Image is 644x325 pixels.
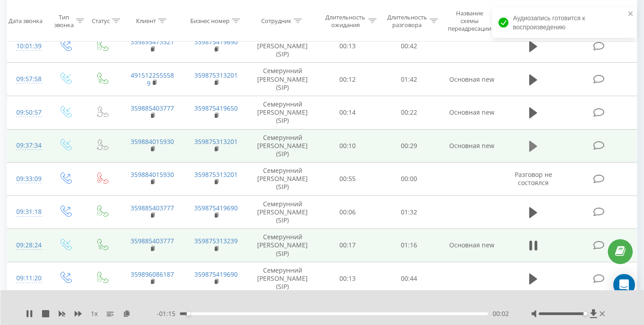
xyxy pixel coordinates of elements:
td: 00:17 [317,229,378,262]
div: 10:01:39 [16,37,38,55]
td: Семерунний [PERSON_NAME] (SIP) [248,229,317,262]
td: 00:29 [378,129,440,162]
td: 01:16 [378,229,440,262]
div: Accessibility label [583,312,587,316]
button: close [628,10,634,19]
td: 00:44 [378,262,440,295]
span: Разговор не состоялся [515,170,552,187]
a: 359875313239 [194,237,238,245]
a: 359896086187 [131,270,174,279]
div: Бизнес номер [190,17,230,25]
div: Open Intercom Messenger [613,274,635,296]
div: Клиент [136,17,156,25]
div: Название схемы переадресации [448,9,491,32]
div: 09:11:20 [16,269,38,287]
div: 09:33:09 [16,170,38,188]
td: 01:32 [378,195,440,229]
a: 359885403777 [131,237,174,245]
a: 359875419690 [194,204,238,212]
td: 00:10 [317,129,378,162]
a: 359875419690 [194,270,238,279]
div: 09:50:57 [16,104,38,121]
div: 09:37:34 [16,137,38,154]
td: Основная new [440,63,504,96]
td: 00:13 [317,262,378,295]
div: Сотрудник [261,17,291,25]
div: Статус [92,17,110,25]
span: 1 x [91,309,98,318]
a: 359885403777 [131,104,174,112]
div: Тип звонка [54,13,74,28]
a: 359875419650 [194,104,238,112]
a: 359875419690 [194,37,238,46]
td: 00:12 [317,63,378,96]
div: 09:28:24 [16,237,38,254]
td: 00:14 [317,96,378,129]
td: 01:42 [378,63,440,96]
a: 359895473521 [131,37,174,46]
td: Основная new [440,229,504,262]
div: 09:57:58 [16,70,38,88]
div: 09:31:18 [16,203,38,221]
a: 359875313201 [194,137,238,146]
a: 359875313201 [194,71,238,79]
div: Длительность ожидания [325,13,366,28]
td: Семерунний [PERSON_NAME] (SIP) [248,262,317,295]
td: Семерунний [PERSON_NAME] (SIP) [248,195,317,229]
td: 00:13 [317,29,378,63]
td: 00:06 [317,195,378,229]
td: Семерунний [PERSON_NAME] (SIP) [248,29,317,63]
a: 359884015930 [131,170,174,179]
a: 4915122555589 [131,71,174,88]
a: 359875313201 [194,170,238,179]
a: 359885403777 [131,204,174,212]
div: Дата звонка [9,17,42,25]
td: Основная new [440,96,504,129]
div: Accessibility label [187,312,190,316]
td: Семерунний [PERSON_NAME] (SIP) [248,96,317,129]
td: Семерунний [PERSON_NAME] (SIP) [248,129,317,162]
td: Семерунний [PERSON_NAME] (SIP) [248,63,317,96]
td: 00:00 [378,162,440,196]
span: - 01:15 [157,309,180,318]
a: 359884015930 [131,137,174,146]
div: Длительность разговора [387,13,428,28]
td: Основная new [440,129,504,162]
div: Аудиозапись готовится к воспроизведению [492,7,637,38]
td: 00:42 [378,29,440,63]
td: 00:22 [378,96,440,129]
td: Семерунний [PERSON_NAME] (SIP) [248,162,317,196]
span: 00:02 [493,309,509,318]
td: 00:55 [317,162,378,196]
